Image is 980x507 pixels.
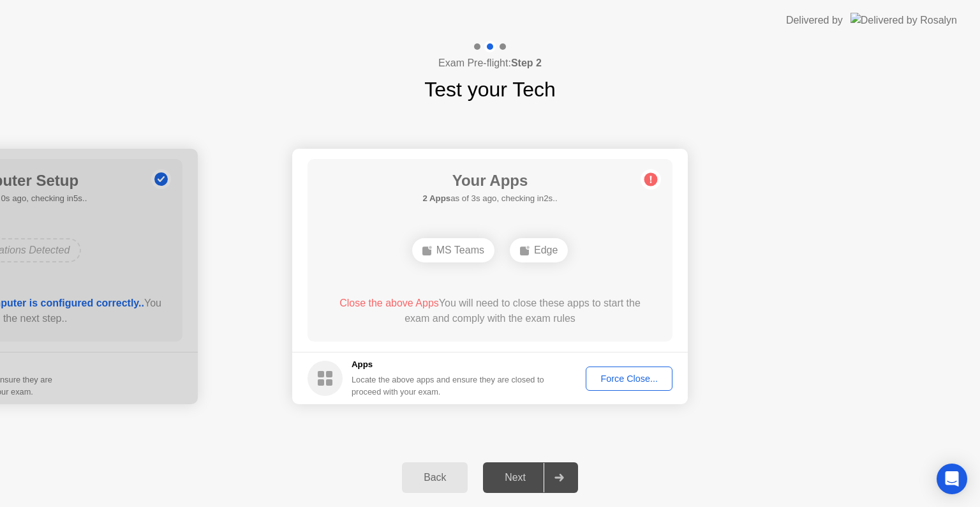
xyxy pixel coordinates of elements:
img: Delivered by Rosalyn [850,13,957,27]
span: Close the above Apps [339,298,439,308]
h1: Your Apps [422,169,557,192]
b: 2 Apps [422,193,450,203]
div: Edge [510,238,568,262]
div: Next [487,472,544,483]
div: Locate the above apps and ensure they are closed to proceed with your exam. [352,374,545,398]
button: Next [483,462,578,493]
div: Force Close... [590,374,668,384]
h5: Apps [352,358,545,371]
div: MS Teams [412,238,494,262]
h1: Test your Tech [424,74,556,105]
b: Step 2 [511,57,542,68]
h5: as of 3s ago, checking in2s.. [422,192,557,205]
button: Back [402,462,468,493]
h4: Exam Pre-flight: [438,56,542,71]
button: Force Close... [586,367,672,391]
div: Delivered by [786,13,843,28]
div: Back [406,472,464,483]
div: You will need to close these apps to start the exam and comply with the exam rules [326,296,655,326]
div: Open Intercom Messenger [937,464,967,494]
